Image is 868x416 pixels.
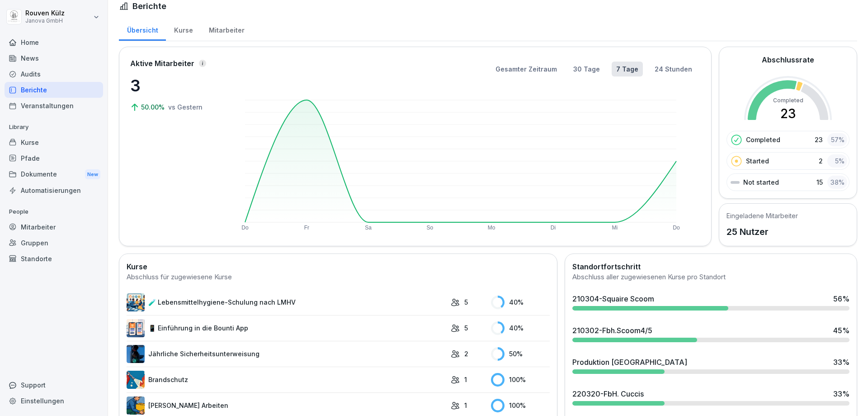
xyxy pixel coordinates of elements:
[119,18,166,41] a: Übersicht
[5,166,103,183] a: DokumenteNew
[464,349,468,359] p: 2
[5,219,103,235] a: Mitarbeiter
[572,325,652,336] div: 210302-Fbh.Scoom4/5
[569,290,853,314] a: 210304-Squaire Scoom56%
[726,211,798,220] h5: Eingeladene Mitarbeiter
[25,10,65,17] p: Rouven Külz
[127,272,550,282] div: Abschluss für zugewiesene Kurse
[572,293,654,304] div: 210304-Squaire Scoom
[5,235,103,251] a: Gruppen
[491,373,550,387] div: 100 %
[127,319,145,337] img: mi2x1uq9fytfd6tyw03v56b3.png
[569,353,853,378] a: Produktion [GEOGRAPHIC_DATA]33%
[141,102,166,112] p: 50.00%
[827,133,847,146] div: 57 %
[491,321,550,335] div: 40 %
[827,154,847,167] div: 5 %
[569,62,604,77] button: 30 Tage
[488,225,495,231] text: Mo
[5,120,103,134] p: Library
[612,62,643,77] button: 7 Tage
[201,18,252,41] a: Mitarbeiter
[569,385,853,409] a: 220320-FbH. Cuccis33%
[816,177,823,187] p: 15
[5,50,103,66] a: News
[127,371,446,389] a: Brandschutz
[127,345,145,363] img: lexopoti9mm3ayfs08g9aag0.png
[726,225,798,239] p: 25 Nutzer
[5,150,103,166] a: Pfade
[746,156,769,166] p: Started
[127,261,550,272] h2: Kurse
[127,397,145,415] img: ns5fm27uu5em6705ixom0yjt.png
[5,166,103,183] div: Dokumente
[827,176,847,189] div: 38 %
[491,62,561,77] button: Gesamter Zeitraum
[464,323,468,333] p: 5
[85,169,100,180] div: New
[833,388,849,399] div: 33 %
[304,225,309,231] text: Fr
[5,205,103,219] p: People
[815,135,823,144] p: 23
[743,177,779,187] p: Not started
[5,134,103,150] a: Kurse
[572,388,644,399] div: 220320-FbH. Cuccis
[127,345,446,363] a: Jährliche Sicherheitsunterweisung
[365,225,372,231] text: Sa
[168,102,203,112] p: vs Gestern
[127,371,145,389] img: b0iy7e1gfawqjs4nezxuanzk.png
[833,293,849,304] div: 56 %
[551,225,556,231] text: Di
[5,98,103,114] a: Veranstaltungen
[464,375,467,384] p: 1
[5,66,103,82] a: Audits
[5,82,103,98] a: Berichte
[25,18,65,24] p: Janova GmbH
[464,297,468,307] p: 5
[427,225,434,231] text: So
[833,325,849,336] div: 45 %
[5,34,103,50] a: Home
[5,251,103,267] a: Standorte
[464,401,467,410] p: 1
[130,73,221,98] p: 3
[166,18,201,41] a: Kurse
[833,357,849,368] div: 33 %
[491,347,550,361] div: 50 %
[130,58,194,69] p: Aktive Mitarbeiter
[5,393,103,409] a: Einstellungen
[5,377,103,393] div: Support
[572,272,849,282] div: Abschluss aller zugewiesenen Kurse pro Standort
[746,135,780,144] p: Completed
[127,319,446,337] a: 📱 Einführung in die Bounti App
[5,182,103,198] a: Automatisierungen
[491,296,550,309] div: 40 %
[569,321,853,346] a: 210302-Fbh.Scoom4/545%
[612,225,618,231] text: Mi
[127,293,446,311] a: 🧪 Lebensmittelhygiene-Schulung nach LMHV
[572,261,849,272] h2: Standortfortschritt
[762,54,814,65] h2: Abschlussrate
[127,293,145,311] img: h7jpezukfv8pwd1f3ia36uzh.png
[241,225,249,231] text: Do
[491,399,550,412] div: 100 %
[572,357,687,368] div: Produktion [GEOGRAPHIC_DATA]
[127,397,446,415] a: [PERSON_NAME] Arbeiten
[819,156,823,166] p: 2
